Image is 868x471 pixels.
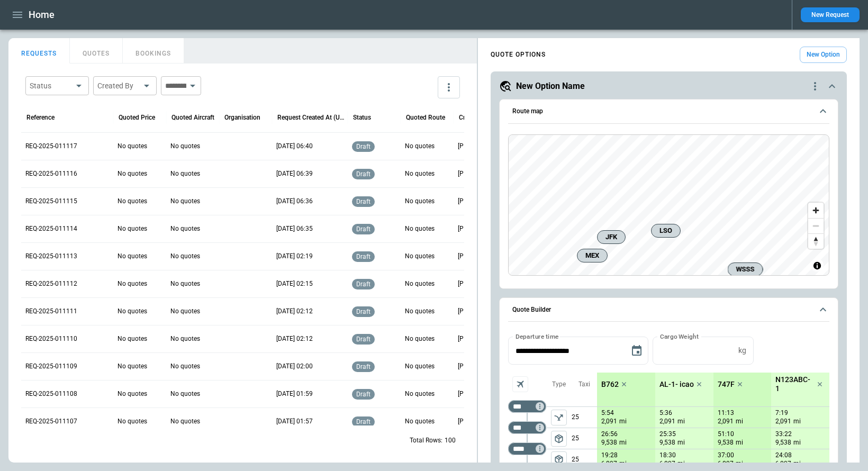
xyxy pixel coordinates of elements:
[354,363,373,370] span: draft
[117,142,147,151] p: No quotes
[170,142,200,151] p: No quotes
[578,380,590,389] p: Taxi
[117,362,147,371] p: No quotes
[516,80,585,92] h5: New Option Name
[809,80,821,93] div: quote-option-actions
[775,451,792,459] p: 24:08
[601,459,617,468] p: 6,897
[117,307,147,316] p: No quotes
[718,430,734,438] p: 51:10
[793,459,801,468] p: mi
[602,232,621,242] span: JFK
[601,380,619,389] p: B762
[601,438,617,447] p: 9,538
[170,279,200,288] p: No quotes
[626,340,647,361] button: Choose date, selected date is Aug 21, 2025
[659,451,676,459] p: 18:30
[733,264,758,275] span: WSSS
[775,430,792,438] p: 33:22
[736,459,743,468] p: mi
[659,459,675,468] p: 6,897
[808,203,824,218] button: Zoom in
[8,38,70,64] button: REQUESTS
[354,308,373,315] span: draft
[224,114,260,121] div: Organisation
[775,417,791,426] p: 2,091
[572,428,597,449] p: 25
[619,459,627,468] p: mi
[25,252,77,261] p: REQ-2025-011113
[718,409,734,417] p: 11:13
[276,417,313,426] p: 21/08/2025 01:57
[508,400,546,413] div: Too short
[353,114,371,121] div: Status
[354,280,373,288] span: draft
[276,362,313,371] p: 21/08/2025 02:00
[405,334,435,343] p: No quotes
[736,417,743,426] p: mi
[170,417,200,426] p: No quotes
[601,430,618,438] p: 26:56
[276,334,313,343] p: 21/08/2025 02:12
[25,417,77,426] p: REQ-2025-011107
[554,454,564,465] span: package_2
[170,224,200,233] p: No quotes
[276,307,313,316] p: 21/08/2025 02:12
[25,279,77,288] p: REQ-2025-011112
[25,224,77,233] p: REQ-2025-011114
[800,47,847,63] button: New Option
[718,417,734,426] p: 2,091
[551,431,567,447] span: Type of sector
[97,80,140,91] div: Created By
[354,143,373,150] span: draft
[29,8,55,21] h1: Home
[736,438,743,447] p: mi
[405,390,435,398] p: No quotes
[117,197,147,206] p: No quotes
[170,197,200,206] p: No quotes
[775,375,815,393] p: N123ABC-1
[406,114,445,121] div: Quoted Route
[677,438,685,447] p: mi
[117,417,147,426] p: No quotes
[438,76,460,98] button: more
[572,407,597,428] p: 25
[117,224,147,233] p: No quotes
[459,114,489,121] div: Created by
[25,307,77,316] p: REQ-2025-011111
[276,142,313,151] p: 21/08/2025 06:40
[410,436,442,445] p: Total Rows:
[718,438,734,447] p: 9,538
[276,252,313,261] p: 21/08/2025 02:19
[572,449,597,469] p: 25
[25,390,77,398] p: REQ-2025-011108
[30,80,72,91] div: Status
[551,451,567,467] span: Type of sector
[276,390,313,398] p: 21/08/2025 01:59
[659,380,694,389] p: AL-1- icao
[659,417,675,426] p: 2,091
[499,80,838,93] button: New Option Namequote-option-actions
[170,362,200,371] p: No quotes
[354,336,373,343] span: draft
[117,252,147,261] p: No quotes
[405,142,435,151] p: No quotes
[405,224,435,233] p: No quotes
[491,52,546,57] h4: QUOTE OPTIONS
[354,170,373,178] span: draft
[718,459,734,468] p: 6,897
[25,142,77,151] p: REQ-2025-011117
[119,114,155,121] div: Quoted Price
[276,279,313,288] p: 21/08/2025 02:15
[660,332,699,341] label: Cargo Weight
[508,99,829,124] button: Route map
[808,218,824,233] button: Zoom out
[551,431,567,447] button: left aligned
[277,114,345,121] div: Request Created At (UTC)
[601,451,618,459] p: 19:28
[123,38,184,64] button: BOOKINGS
[775,438,791,447] p: 9,538
[276,197,313,206] p: 21/08/2025 06:36
[582,250,603,261] span: MEX
[718,451,734,459] p: 37:00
